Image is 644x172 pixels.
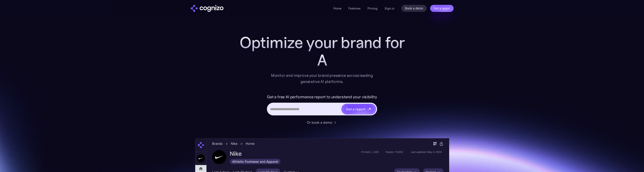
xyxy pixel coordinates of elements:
[267,93,377,100] label: Get a free AI performance report to understand your visibility
[268,72,376,85] div: Monitor and improve your brand presence across leading generative AI platforms.
[234,51,410,69] div: A
[348,6,360,10] a: Features
[191,5,224,12] a: home
[307,120,332,125] div: Or book a demo
[385,6,394,11] a: Sign in
[267,93,377,118] form: Hero URL Input Form
[341,103,376,115] a: Get a reportstarstarstar
[430,5,454,12] a: Get a report
[369,107,371,110] img: star
[401,5,427,12] a: Book a demo
[234,34,410,51] h1: Optimize your brand for
[333,6,341,10] a: Home
[191,5,224,12] img: cognizo logo
[307,120,337,125] a: Or book a demo
[346,106,365,112] div: Get a report
[367,6,378,10] a: Pricing
[367,107,368,108] img: star
[367,109,369,111] img: star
